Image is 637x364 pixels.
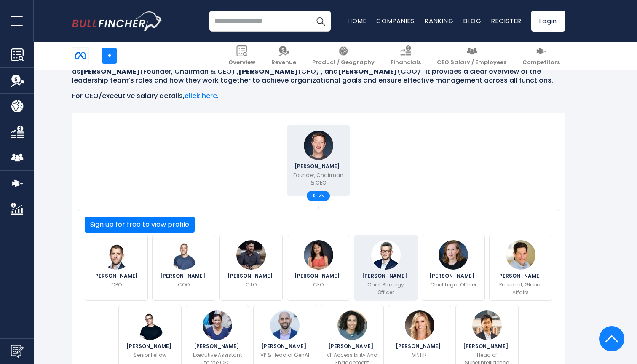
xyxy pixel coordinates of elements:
a: Jennifer Newstead [PERSON_NAME] Chief Legal Officer [422,235,485,301]
a: Chris Cox [PERSON_NAME] CPO [85,235,148,301]
img: Janelle Gale [405,310,434,340]
img: Mark Zuckerberg [304,131,333,160]
p: Chief Strategy Officer [360,281,412,296]
span: Product / Geography [312,59,375,66]
b: [PERSON_NAME] [80,67,140,76]
p: Chief Legal Officer [430,281,476,289]
span: Competitors [522,59,560,66]
img: Andrew Bosworth [236,240,266,270]
b: [PERSON_NAME] [238,67,298,76]
span: Revenue [271,59,296,66]
a: Javier Olivan [PERSON_NAME] COO [152,235,215,301]
p: COO [178,281,190,289]
p: Senior Fellow [134,351,166,359]
p: This Meta Platforms org chart highlights the company’s organizational structure and leadership te... [72,59,565,85]
span: [PERSON_NAME] [396,344,443,349]
a: click here [185,91,217,101]
p: For CEO/executive salary details, . [72,92,565,101]
span: [PERSON_NAME] [294,273,342,278]
img: Susan Li [304,240,333,270]
p: CTO [246,281,257,289]
img: David Wehner [371,240,401,270]
span: [PERSON_NAME] [328,344,376,349]
img: bullfincher logo [72,11,163,31]
span: [PERSON_NAME] [227,273,275,278]
a: Competitors [517,42,565,70]
a: Overview [223,42,260,70]
img: Joel Kaplan [506,240,535,270]
button: Search [310,11,331,32]
a: Ranking [425,16,453,25]
a: + [102,48,117,64]
img: Chris Cox [102,240,131,270]
span: Financials [391,59,421,66]
a: Login [531,11,565,32]
img: Jennifer Newstead [439,240,468,270]
span: [PERSON_NAME] [93,273,140,278]
img: Mike Schroepfer [135,310,165,340]
a: Revenue [266,42,301,70]
img: Ahmad Al-Dahle [270,310,300,340]
p: President, Global Affairs [495,281,547,296]
a: Register [491,16,521,25]
span: [PERSON_NAME] [194,344,241,349]
span: [PERSON_NAME] [294,164,342,169]
a: CEO Salary / Employees [432,42,511,70]
p: CFO [313,281,324,289]
span: [PERSON_NAME] [429,273,477,278]
a: Susan Li [PERSON_NAME] CFO [287,235,350,301]
span: [PERSON_NAME] [261,344,309,349]
a: Blog [463,16,481,25]
p: CPO [111,281,122,289]
a: Companies [376,16,415,25]
span: [PERSON_NAME] [463,344,511,349]
span: CEO Salary / Employees [437,59,506,66]
span: 13 [313,194,319,198]
img: META logo [72,48,88,64]
img: Javier Olivan [169,240,198,270]
a: Mark Zuckerberg [PERSON_NAME] Founder, Chairman & CEO 13 [287,125,350,196]
a: Andrew Bosworth [PERSON_NAME] CTO [219,235,283,301]
a: Product / Geography [307,42,380,70]
a: Financials [385,42,426,70]
a: David Wehner [PERSON_NAME] Chief Strategy Officer [354,235,418,301]
img: Andrea Besmehn [203,310,232,340]
a: Home [348,16,366,25]
a: Joel Kaplan [PERSON_NAME] President, Global Affairs [489,235,552,301]
span: [PERSON_NAME] [497,273,544,278]
span: [PERSON_NAME] [362,273,409,278]
img: Alexandr Wang [472,310,502,340]
p: Founder, Chairman & CEO [292,171,345,187]
p: VP, HR [412,351,427,359]
button: Sign up for free to view profile [85,217,195,233]
p: VP & Head of GenAI [260,351,309,359]
a: Go to homepage [72,11,163,31]
span: [PERSON_NAME] [126,344,174,349]
span: Overview [228,59,255,66]
img: Maxine Williams [337,310,367,340]
span: [PERSON_NAME] [160,273,208,278]
b: [PERSON_NAME] [338,67,397,76]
